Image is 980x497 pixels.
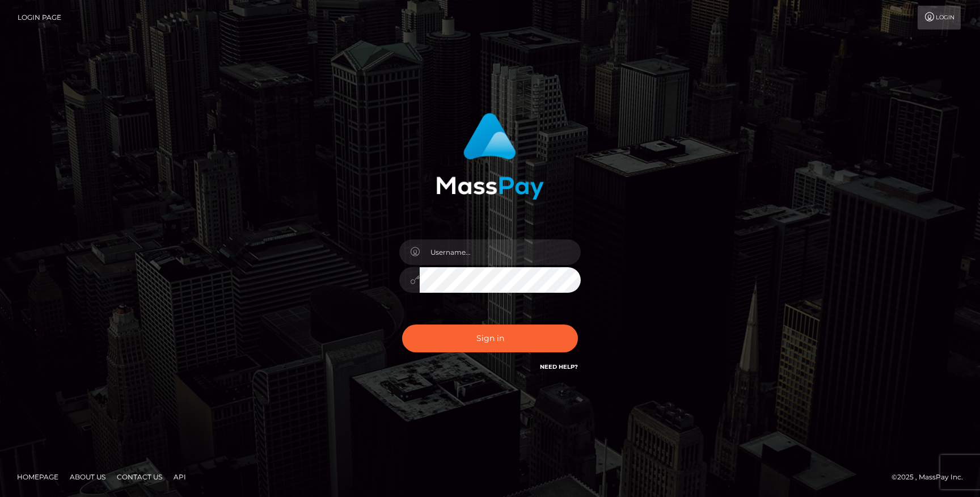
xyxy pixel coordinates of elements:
[892,471,971,483] div: © 2025 , MassPay Inc.
[12,468,63,486] a: Homepage
[169,468,191,486] a: API
[436,113,544,200] img: MassPay Login
[540,363,578,370] a: Need Help?
[65,468,110,486] a: About Us
[420,239,581,265] input: Username...
[112,468,167,486] a: Contact Us
[18,6,61,30] a: Login Page
[918,6,961,30] a: Login
[402,325,578,352] button: Sign in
